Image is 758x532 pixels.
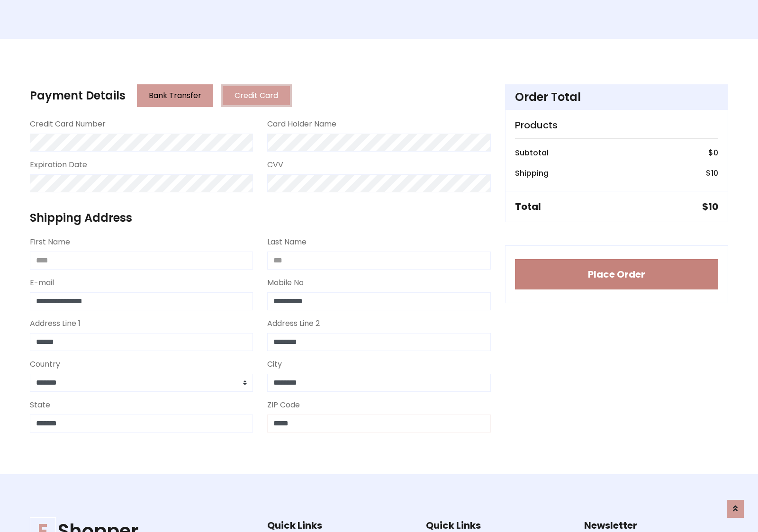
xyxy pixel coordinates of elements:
span: 10 [711,168,718,179]
button: Credit Card [221,84,292,107]
label: Expiration Date [30,159,87,171]
label: Address Line 2 [267,318,320,329]
button: Place Order [515,259,718,289]
label: Address Line 1 [30,318,81,329]
h5: Newsletter [584,520,728,531]
label: Card Holder Name [267,118,336,130]
h4: Payment Details [30,89,126,103]
label: ZIP Code [267,399,300,411]
h5: Total [515,201,541,212]
label: State [30,399,50,411]
label: Country [30,359,60,370]
h6: Subtotal [515,148,549,157]
button: Bank Transfer [137,84,213,107]
label: Mobile No [267,277,304,289]
label: Last Name [267,236,307,248]
label: Credit Card Number [30,118,106,130]
h5: Products [515,119,718,131]
h5: Quick Links [426,520,570,531]
label: E-mail [30,277,54,289]
h6: $ [706,169,718,178]
label: CVV [267,159,283,171]
span: 0 [713,147,718,158]
h4: Order Total [515,90,718,104]
h6: $ [708,148,718,157]
label: City [267,359,282,370]
h5: Quick Links [267,520,411,531]
h5: $ [702,201,718,212]
h4: Shipping Address [30,211,491,225]
label: First Name [30,236,70,248]
h6: Shipping [515,169,549,178]
span: 10 [708,200,718,213]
